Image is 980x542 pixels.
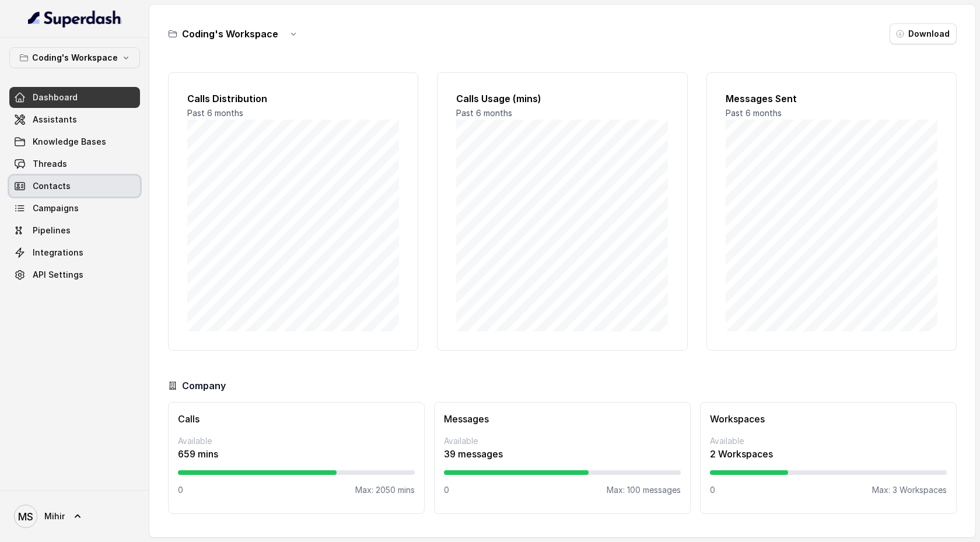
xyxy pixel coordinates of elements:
[9,87,140,108] a: Dashboard
[33,114,77,125] span: Assistants
[9,176,140,197] a: Contacts
[187,108,243,118] span: Past 6 months
[710,412,947,426] h3: Workspaces
[33,92,78,103] span: Dashboard
[9,242,140,263] a: Integrations
[9,500,140,533] a: Mihir
[178,435,415,447] p: Available
[872,484,947,496] p: Max: 3 Workspaces
[33,225,71,236] span: Pipelines
[9,220,140,241] a: Pipelines
[178,412,415,426] h3: Calls
[9,47,140,68] button: Coding's Workspace
[444,412,681,426] h3: Messages
[33,247,83,258] span: Integrations
[710,484,715,496] p: 0
[33,136,106,148] span: Knowledge Bases
[607,484,681,496] p: Max: 100 messages
[28,9,122,28] img: light.svg
[9,198,140,219] a: Campaigns
[44,510,65,522] span: Mihir
[456,92,668,106] h2: Calls Usage (mins)
[355,484,415,496] p: Max: 2050 mins
[444,447,681,461] p: 39 messages
[456,108,512,118] span: Past 6 months
[710,435,947,447] p: Available
[710,447,947,461] p: 2 Workspaces
[444,484,449,496] p: 0
[178,484,183,496] p: 0
[9,109,140,130] a: Assistants
[33,180,71,192] span: Contacts
[9,131,140,152] a: Knowledge Bases
[178,447,415,461] p: 659 mins
[182,27,278,41] h3: Coding's Workspace
[182,379,226,393] h3: Company
[33,158,67,170] span: Threads
[9,153,140,174] a: Threads
[890,23,957,44] button: Download
[18,510,33,523] text: MS
[33,269,83,281] span: API Settings
[726,92,937,106] h2: Messages Sent
[726,108,782,118] span: Past 6 months
[444,435,681,447] p: Available
[9,264,140,285] a: API Settings
[33,202,79,214] span: Campaigns
[187,92,399,106] h2: Calls Distribution
[32,51,118,65] p: Coding's Workspace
